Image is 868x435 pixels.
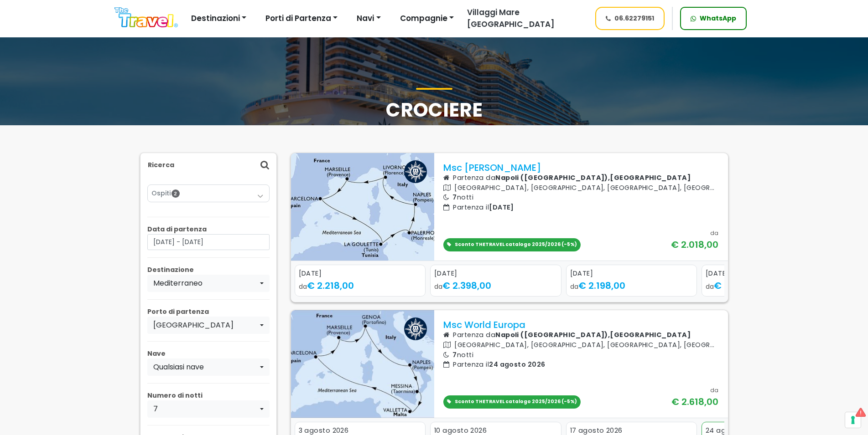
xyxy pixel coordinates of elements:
[172,189,180,198] span: 2
[614,14,654,23] span: 06.62279151
[566,265,697,297] a: [DATE] da€ 2.198,00
[147,275,270,292] button: Mediterraneo
[434,278,557,292] div: da
[671,238,718,251] div: € 2.018,00
[307,279,354,292] span: € 2.218,00
[153,320,258,331] div: [GEOGRAPHIC_DATA]
[460,7,587,30] a: Villaggi Mare [GEOGRAPHIC_DATA]
[299,278,422,292] div: da
[495,173,691,182] b: Napoli ([GEOGRAPHIC_DATA]),[GEOGRAPHIC_DATA]
[467,7,555,30] span: Villaggi Mare [GEOGRAPHIC_DATA]
[710,229,719,238] div: da
[291,153,434,261] img: UWSR.jpg
[443,319,719,409] a: Msc World Europa Partenza daNapoli ([GEOGRAPHIC_DATA]),[GEOGRAPHIC_DATA] [GEOGRAPHIC_DATA], [GEOG...
[442,279,491,292] span: € 2.398,00
[147,391,270,400] p: Numero di notti
[452,193,457,202] span: 7
[443,350,719,360] p: notti
[443,340,719,350] p: [GEOGRAPHIC_DATA], [GEOGRAPHIC_DATA], [GEOGRAPHIC_DATA], [GEOGRAPHIC_DATA], [GEOGRAPHIC_DATA], [G...
[153,278,258,289] div: Mediterraneo
[443,319,719,330] p: Msc World Europa
[702,265,833,297] a: [DATE] da€ 2.098,00
[489,360,545,369] span: 24 agosto 2026
[295,265,426,299] div: 1 / 5
[430,265,561,297] a: [DATE] da€ 2.398,00
[153,404,258,415] div: 7
[151,189,265,198] a: Ospiti2
[147,265,270,275] p: Destinazione
[295,265,426,297] a: [DATE] da€ 2.218,00
[291,310,434,418] img: UW1D.jpg
[443,360,719,370] p: Partenza il
[404,317,427,340] img: msc logo
[260,10,343,28] button: Porti di Partenza
[443,162,719,251] a: Msc [PERSON_NAME] Partenza daNapoli ([GEOGRAPHIC_DATA]),[GEOGRAPHIC_DATA] [GEOGRAPHIC_DATA], [GEO...
[702,265,833,299] div: 4 / 5
[114,7,178,28] img: Logo The Travel
[452,350,457,359] span: 7
[299,269,422,279] div: [DATE]
[455,398,577,405] span: Sconto THETRAVEL catalogo 2025/2026 (-5%)
[495,330,691,339] b: Napoli ([GEOGRAPHIC_DATA]),[GEOGRAPHIC_DATA]
[434,269,557,279] div: [DATE]
[443,330,719,340] p: Partenza da
[700,14,736,23] span: WhatsApp
[351,10,386,28] button: Navi
[147,317,270,334] button: Napoli
[714,279,763,292] span: € 2.098,00
[706,278,829,292] div: da
[595,7,665,30] a: 06.62279151
[147,225,270,234] p: Data di partenza
[443,162,719,173] p: Msc [PERSON_NAME]
[710,386,719,395] div: da
[443,173,719,183] p: Partenza da
[680,7,747,30] a: WhatsApp
[570,278,693,292] div: da
[147,307,270,317] p: Porto di partenza
[706,269,829,279] div: [DATE]
[455,241,577,248] span: Sconto THETRAVEL catalogo 2025/2026 (-5%)
[153,362,258,373] div: Qualsiasi nave
[430,265,561,299] div: 2 / 5
[443,183,719,193] p: [GEOGRAPHIC_DATA], [GEOGRAPHIC_DATA], [GEOGRAPHIC_DATA], [GEOGRAPHIC_DATA], [GEOGRAPHIC_DATA][PER...
[671,395,718,409] div: € 2.618,00
[578,279,625,292] span: € 2.198,00
[147,400,270,418] button: 7
[443,193,719,203] p: notti
[566,265,697,299] div: 3 / 5
[140,88,728,122] h1: Crociere
[489,203,514,212] span: [DATE]
[570,269,693,279] div: [DATE]
[140,153,276,177] div: Ricerca
[404,160,427,183] img: msc logo
[443,203,719,213] p: Partenza il
[185,10,252,28] button: Destinazioni
[148,160,174,170] p: Ricerca
[394,10,460,28] button: Compagnie
[147,358,270,376] button: Qualsiasi nave
[147,349,270,358] p: Nave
